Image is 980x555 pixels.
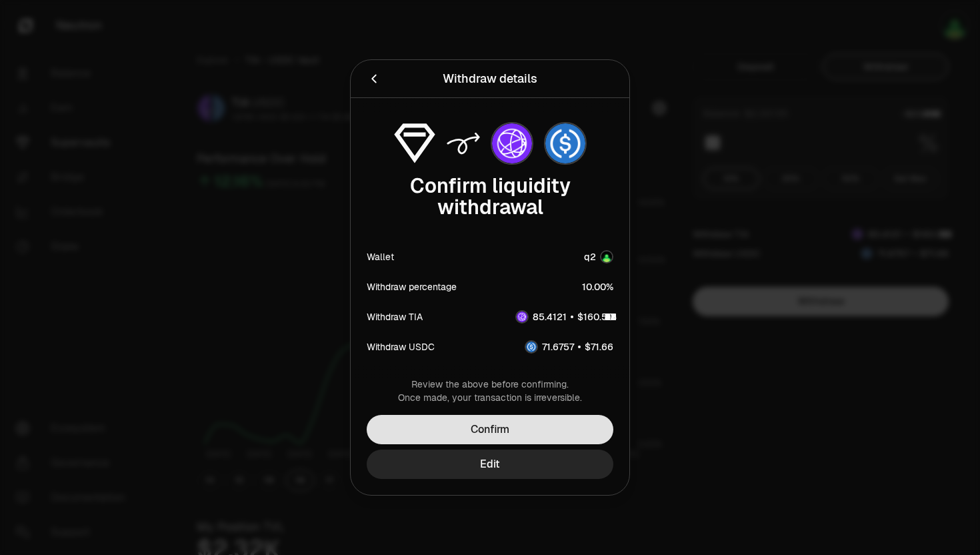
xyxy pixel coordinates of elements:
div: Confirm liquidity withdrawal [367,175,613,218]
div: Withdraw USDC [367,340,435,354]
img: TIA Logo [492,123,532,163]
div: Review the above before confirming. Once made, your transaction is irreversible. [367,378,613,404]
div: Withdraw TIA [367,310,423,324]
img: TIA Logo [517,312,527,322]
img: Account Image [600,250,613,263]
button: q2 [584,250,613,263]
div: Wallet [367,250,394,263]
div: q2 [584,250,596,263]
img: USDC Logo [526,342,537,352]
button: Edit [367,450,613,479]
img: USDC Logo [545,123,585,163]
div: Withdraw details [443,69,537,88]
div: Withdraw percentage [367,280,457,294]
button: Back [367,69,381,88]
button: Confirm [367,415,613,444]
